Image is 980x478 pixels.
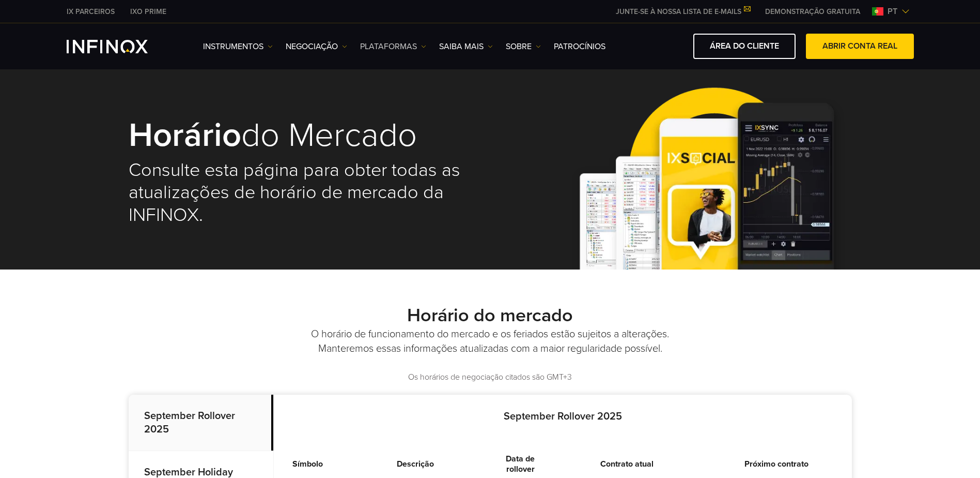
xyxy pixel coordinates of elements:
[883,5,901,18] span: pt
[504,410,622,423] strong: September Rollover 2025
[407,304,573,326] strong: Horário do mercado
[360,40,426,53] a: PLATAFORMAS
[67,40,172,53] a: INFINOX Logo
[129,159,476,227] h2: Consulte esta página para obter todas as atualizações de horário de mercado da INFINOX.
[554,40,605,53] a: Patrocínios
[129,118,476,153] h1: do mercado
[693,34,796,59] a: ÁREA DO CLIENTE
[439,40,493,53] a: Saiba mais
[506,40,541,53] a: SOBRE
[144,410,235,436] strong: September Rollover 2025
[129,371,852,383] p: Os horários de negociação citados são GMT+3
[608,7,757,16] a: JUNTE-SE À NOSSA LISTA DE E-MAILS
[286,327,694,356] p: O horário de funcionamento do mercado e os feriados estão sujeitos a alterações. Manteremos essas...
[203,40,273,53] a: Instrumentos
[806,34,914,59] a: ABRIR CONTA REAL
[286,40,347,53] a: NEGOCIAÇÃO
[122,6,174,17] a: INFINOX
[129,115,241,156] strong: Horário
[59,6,122,17] a: INFINOX
[757,6,868,17] a: INFINOX MENU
